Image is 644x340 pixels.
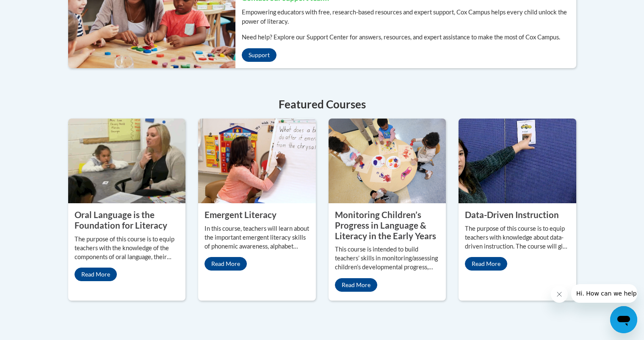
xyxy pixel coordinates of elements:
property: Monitoring Children’s Progress in Language & Literacy in the Early Years [335,210,436,240]
p: Need help? Explore our Support Center for answers, resources, and expert assistance to make the m... [242,33,576,42]
property: Data-Driven Instruction [465,210,559,220]
img: Data-Driven Instruction [459,119,576,203]
img: Oral Language is the Foundation for Literacy [68,119,186,203]
a: Read More [465,257,507,271]
p: In this course, teachers will learn about the important emergent literacy skills of phonemic awar... [205,224,310,251]
img: Monitoring Children’s Progress in Language & Literacy in the Early Years [329,119,446,203]
a: Support [242,48,276,62]
iframe: Close message [551,286,568,303]
span: Hi. How can we help? [5,6,69,13]
a: Read More [335,278,377,292]
property: Emergent Literacy [205,210,276,220]
property: Oral Language is the Foundation for Literacy [75,210,167,230]
p: Empowering educators with free, research-based resources and expert support, Cox Campus helps eve... [242,8,576,26]
iframe: Button to launch messaging window [610,306,637,333]
a: Read More [205,257,247,271]
p: The purpose of this course is to equip teachers with knowledge about data-driven instruction. The... [465,224,570,251]
p: This course is intended to build teachers’ skills in monitoring/assessing children’s developmenta... [335,245,440,272]
p: The purpose of this course is to equip teachers with the knowledge of the components of oral lang... [75,235,180,262]
a: Read More [75,268,117,281]
h4: Featured Courses [68,96,576,113]
iframe: Message from company [571,284,637,303]
img: Emergent Literacy [198,119,316,203]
